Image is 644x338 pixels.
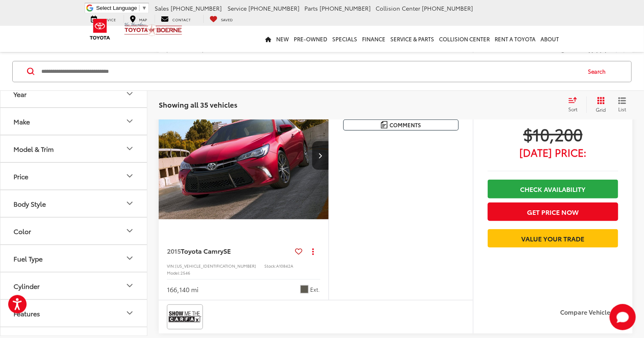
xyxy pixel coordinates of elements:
[0,300,148,327] button: FeaturesFeatures
[96,5,137,11] span: Select Language
[0,190,148,217] button: Body StyleBody Style
[0,218,148,244] button: ColorColor
[390,121,421,129] span: Comments
[586,96,612,113] button: Grid View
[139,5,140,11] span: ​
[610,304,636,330] button: Toggle Chat Window
[14,227,31,235] div: Color
[422,4,473,12] span: [PHONE_NUMBER]
[14,90,27,98] div: Year
[388,26,437,52] a: Service & Parts: Opens in a new tab
[167,246,181,255] span: 2015
[488,229,618,248] a: Value Your Trade
[14,172,28,180] div: Price
[311,286,320,293] span: Ext.
[171,4,222,12] span: [PHONE_NUMBER]
[264,263,276,269] span: Stock:
[125,199,135,209] div: Body Style
[560,309,624,317] label: Compare Vehicle
[263,26,274,52] a: Home
[568,105,577,112] span: Sort
[538,26,561,52] a: About
[248,4,299,12] span: [PHONE_NUMBER]
[0,163,148,189] button: PricePrice
[488,180,618,198] a: Check Availability
[300,285,308,293] span: Predawn Gray Mica
[203,15,239,23] a: My Saved Vehicles
[14,145,54,153] div: Model & Trim
[167,263,175,269] span: VIN:
[0,108,148,135] button: MakeMake
[488,203,618,221] button: Get Price Now
[125,144,135,154] div: Model & Trim
[85,15,122,23] a: Service
[564,96,586,113] button: Select sort value
[221,17,233,22] span: Saved
[85,16,115,43] img: Toyota
[610,304,636,330] svg: Start Chat
[124,15,153,23] a: Map
[14,282,40,290] div: Cylinder
[167,285,198,294] div: 166,140 mi
[180,270,190,276] span: 2546
[304,4,318,12] span: Parts
[124,22,182,36] img: Vic Vaughan Toyota of Boerne
[0,273,148,299] button: CylinderCylinder
[312,141,329,170] button: Next image
[125,309,135,318] div: Features
[612,96,633,113] button: List View
[596,106,606,113] span: Grid
[276,263,293,269] span: A10842A
[492,26,538,52] a: Rent a Toyota
[0,135,148,162] button: Model & TrimModel & Trim
[580,61,617,81] button: Search
[376,4,420,12] span: Collision Center
[159,99,237,109] span: Showing all 35 vehicles
[41,61,580,81] input: Search by Make, Model, or Keyword
[14,200,46,207] div: Body Style
[0,245,148,272] button: Fuel TypeFuel Type
[125,226,135,236] div: Color
[0,81,148,107] button: YearYear
[181,246,223,255] span: Toyota Camry
[618,105,626,112] span: List
[167,246,292,255] a: 2015Toyota CamrySE
[96,5,147,11] a: Select Language​
[175,263,256,269] span: [US_VEHICLE_IDENTIFICATION_NUMBER]
[488,148,618,156] span: [DATE] Price:
[158,92,329,220] img: 2015 Toyota Camry SE
[155,4,169,12] span: Sales
[312,248,314,255] span: dropdown dots
[343,119,459,131] button: Comments
[14,309,40,317] div: Features
[14,255,43,262] div: Fuel Type
[125,117,135,126] div: Make
[360,26,388,52] a: Finance
[125,254,135,264] div: Fuel Type
[488,124,618,144] span: $10,200
[155,15,197,23] a: Contact
[381,121,387,128] img: Comments
[223,246,231,255] span: SE
[330,26,360,52] a: Specials
[320,4,371,12] span: [PHONE_NUMBER]
[142,5,147,11] span: ▼
[291,26,330,52] a: Pre-Owned
[167,270,180,276] span: Model:
[125,281,135,291] div: Cylinder
[125,89,135,99] div: Year
[158,92,329,219] div: 2015 Toyota Camry SE 0
[227,4,247,12] span: Service
[125,171,135,181] div: Price
[158,92,329,219] a: 2015 Toyota Camry SE2015 Toyota Camry SE2015 Toyota Camry SE2015 Toyota Camry SE
[14,117,30,125] div: Make
[437,26,492,52] a: Collision Center
[306,244,320,258] button: Actions
[169,306,201,328] img: View CARFAX report
[274,26,291,52] a: New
